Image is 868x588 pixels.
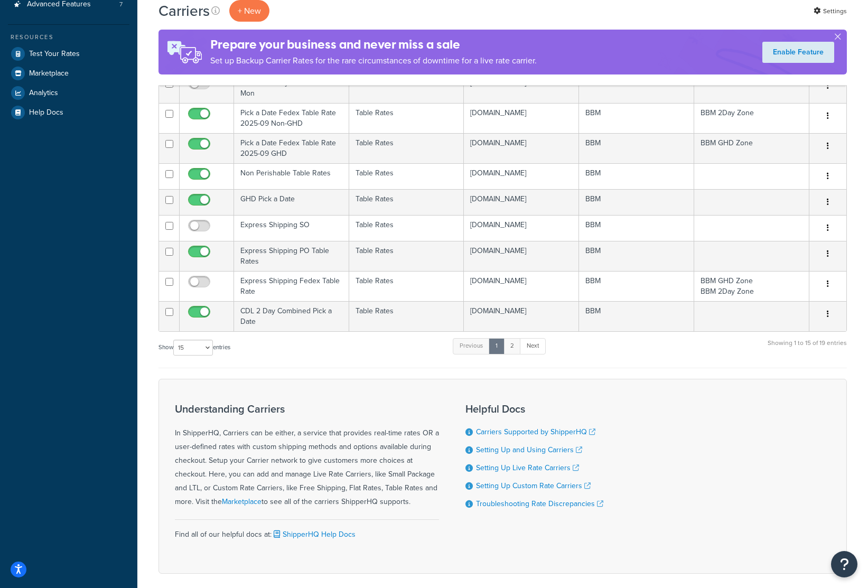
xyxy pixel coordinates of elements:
[476,498,603,509] a: Troubleshooting Rate Discrepancies
[762,42,834,63] a: Enable Feature
[476,480,591,491] a: Setting Up Custom Rate Carriers
[349,301,464,331] td: Table Rates
[234,163,349,189] td: Non Perishable Table Rates
[349,215,464,241] td: Table Rates
[272,529,356,540] a: ShipperHQ Help Docs
[464,73,579,103] td: [DOMAIN_NAME]
[579,103,694,133] td: BBM
[8,33,129,42] div: Resources
[222,496,262,507] a: Marketplace
[349,189,464,215] td: Table Rates
[465,403,603,415] h3: Helpful Docs
[349,241,464,271] td: Table Rates
[349,271,464,301] td: Table Rates
[476,426,595,437] a: Carriers Supported by ShipperHQ
[579,133,694,163] td: BBM
[503,338,521,354] a: 2
[464,241,579,271] td: [DOMAIN_NAME]
[158,30,210,74] img: ad-rules-rateshop-fe6ec290ccb7230408bd80ed9643f0289d75e0ffd9eb532fc0e269fcd187b520.png
[579,189,694,215] td: BBM
[579,73,694,103] td: BBM
[464,133,579,163] td: [DOMAIN_NAME]
[234,215,349,241] td: Express Shipping SO
[29,69,69,78] span: Marketplace
[29,89,58,98] span: Analytics
[694,133,809,163] td: BBM GHD Zone
[464,271,579,301] td: [DOMAIN_NAME]
[476,462,579,473] a: Setting Up Live Rate Carriers
[349,73,464,103] td: Table Rates
[453,338,490,354] a: Previous
[464,103,579,133] td: [DOMAIN_NAME]
[210,36,537,53] h4: Prepare your business and never miss a sale
[694,103,809,133] td: BBM 2Day Zone
[175,403,439,509] div: In ShipperHQ, Carriers can be either, a service that provides real-time rates OR a user-defined r...
[464,301,579,331] td: [DOMAIN_NAME]
[349,133,464,163] td: Table Rates
[234,73,349,103] td: Pick a Delivery Date Sat Sun Mon
[520,338,546,354] a: Next
[814,4,847,18] a: Settings
[234,271,349,301] td: Express Shipping Fedex Table Rate
[579,271,694,301] td: BBM
[579,301,694,331] td: BBM
[464,189,579,215] td: [DOMAIN_NAME]
[349,103,464,133] td: Table Rates
[175,403,439,415] h3: Understanding Carriers
[768,337,847,360] div: Showing 1 to 15 of 19 entries
[173,340,213,356] select: Showentries
[175,519,439,542] div: Find all of our helpful docs at:
[158,1,210,21] h1: Carriers
[158,340,230,356] label: Show entries
[234,241,349,271] td: Express Shipping PO Table Rates
[694,271,809,301] td: BBM GHD Zone BBM 2Day Zone
[464,163,579,189] td: [DOMAIN_NAME]
[489,338,505,354] a: 1
[234,103,349,133] td: Pick a Date Fedex Table Rate 2025-09 Non-GHD
[349,163,464,189] td: Table Rates
[579,241,694,271] td: BBM
[234,301,349,331] td: CDL 2 Day Combined Pick a Date
[210,53,537,68] p: Set up Backup Carrier Rates for the rare circumstances of downtime for a live rate carrier.
[29,50,80,59] span: Test Your Rates
[29,108,63,117] span: Help Docs
[476,444,582,455] a: Setting Up and Using Carriers
[464,215,579,241] td: [DOMAIN_NAME]
[8,64,129,83] a: Marketplace
[831,551,857,577] button: Open Resource Center
[234,189,349,215] td: GHD Pick a Date
[579,215,694,241] td: BBM
[8,44,129,63] a: Test Your Rates
[234,133,349,163] td: Pick a Date Fedex Table Rate 2025-09 GHD
[8,83,129,102] a: Analytics
[8,103,129,122] a: Help Docs
[579,163,694,189] td: BBM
